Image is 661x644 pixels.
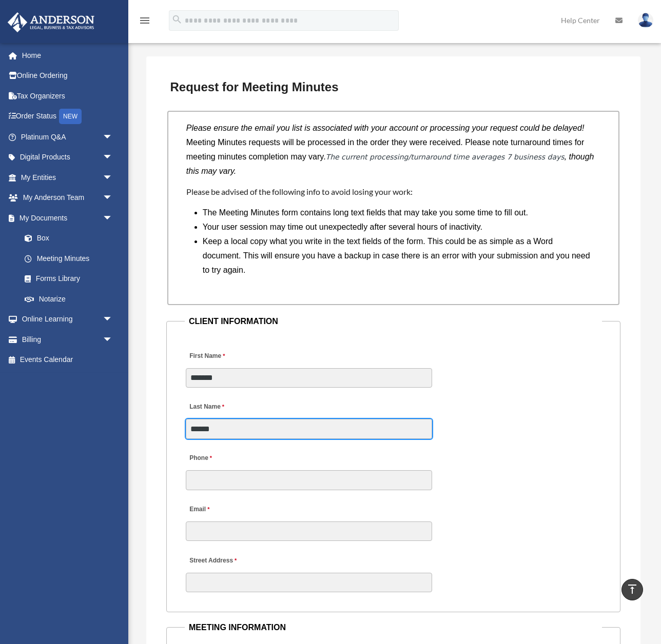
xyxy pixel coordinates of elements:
span: arrow_drop_down [103,208,123,229]
a: vertical_align_top [621,579,643,600]
a: Billingarrow_drop_down [7,329,128,350]
em: The current processing/turnaround time averages 7 business days [326,153,565,161]
label: Email [186,503,212,517]
span: arrow_drop_down [103,147,123,168]
a: Digital Productsarrow_drop_down [7,147,128,168]
span: arrow_drop_down [103,309,123,330]
li: Keep a local copy what you write in the text fields of the form. This could be as simple as a Wor... [203,234,592,277]
a: Platinum Q&Aarrow_drop_down [7,127,128,147]
li: Your user session may time out unexpectedly after several hours of inactivity. [203,220,592,234]
img: User Pic [638,13,653,28]
p: Meeting Minutes requests will be processed in the order they were received. Please note turnaroun... [186,135,600,178]
span: arrow_drop_down [103,188,123,209]
a: Online Ordering [7,66,128,86]
i: menu [139,14,151,27]
i: Please ensure the email you list is associated with your account or processing your request could... [186,124,585,132]
a: Forms Library [14,269,128,289]
i: search [171,14,183,25]
li: The Meeting Minutes form contains long text fields that may take you some time to fill out. [203,206,592,220]
i: , though this may vary. [186,152,594,175]
a: Online Learningarrow_drop_down [7,309,128,330]
a: Notarize [14,289,128,309]
label: First Name [186,349,227,363]
span: arrow_drop_down [103,127,123,148]
a: My Documentsarrow_drop_down [7,208,128,228]
a: Events Calendar [7,350,128,370]
a: Home [7,45,128,66]
div: NEW [59,109,82,124]
legend: MEETING INFORMATION [185,620,602,635]
span: arrow_drop_down [103,329,123,350]
label: Last Name [186,400,227,414]
a: Meeting Minutes [14,248,123,269]
a: menu [139,18,151,27]
a: My Entitiesarrow_drop_down [7,167,128,188]
legend: CLIENT INFORMATION [185,314,602,329]
label: Phone [186,452,215,466]
img: Anderson Advisors Platinum Portal [5,12,98,32]
span: arrow_drop_down [103,167,123,188]
label: Street Address [186,554,283,568]
a: My Anderson Teamarrow_drop_down [7,188,128,208]
h4: Please be advised of the following info to avoid losing your work: [186,186,600,197]
h3: Request for Meeting Minutes [166,76,621,98]
a: Tax Organizers [7,86,128,106]
i: vertical_align_top [626,583,638,595]
a: Order StatusNEW [7,106,128,127]
a: Box [14,228,128,249]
